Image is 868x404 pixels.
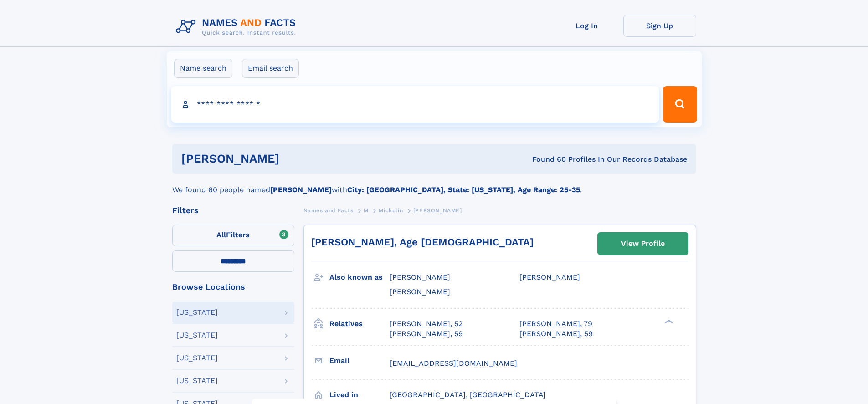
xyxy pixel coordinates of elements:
b: [PERSON_NAME] [270,185,332,194]
a: [PERSON_NAME], 79 [519,319,592,329]
div: Found 60 Profiles In Our Records Database [406,154,687,164]
img: Logo Names and Facts [172,15,303,39]
span: [PERSON_NAME] [519,273,580,281]
div: [US_STATE] [176,377,218,384]
a: View Profile [598,233,688,255]
span: [PERSON_NAME] [390,273,450,281]
span: [PERSON_NAME] [413,207,462,214]
span: All [216,230,226,239]
h3: Email [329,353,390,368]
span: M [364,207,369,214]
a: [PERSON_NAME], 59 [519,329,593,339]
span: Mickulin [379,207,403,214]
div: [US_STATE] [176,354,218,362]
a: [PERSON_NAME], Age [DEMOGRAPHIC_DATA] [311,236,534,248]
div: ❯ [663,318,673,324]
div: [US_STATE] [176,332,218,339]
a: Names and Facts [303,205,354,216]
a: Sign Up [623,15,696,37]
h3: Also known as [329,270,390,285]
span: [GEOGRAPHIC_DATA], [GEOGRAPHIC_DATA] [390,390,546,399]
h3: Lived in [329,387,390,403]
a: M [364,205,369,216]
div: Browse Locations [172,283,294,291]
button: Search Button [663,86,697,123]
label: Filters [172,225,294,246]
div: Filters [172,206,294,215]
a: Mickulin [379,205,403,216]
span: [EMAIL_ADDRESS][DOMAIN_NAME] [390,359,517,368]
input: search input [171,86,659,123]
div: View Profile [621,233,665,254]
h3: Relatives [329,316,390,332]
label: Email search [242,59,299,78]
label: Name search [174,59,232,78]
span: [PERSON_NAME] [390,287,450,296]
div: We found 60 people named with . [172,174,696,195]
a: Log In [550,15,623,37]
a: [PERSON_NAME], 52 [390,319,462,329]
a: [PERSON_NAME], 59 [390,329,463,339]
b: City: [GEOGRAPHIC_DATA], State: [US_STATE], Age Range: 25-35 [347,185,580,194]
div: [US_STATE] [176,309,218,316]
h1: [PERSON_NAME] [181,153,406,164]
